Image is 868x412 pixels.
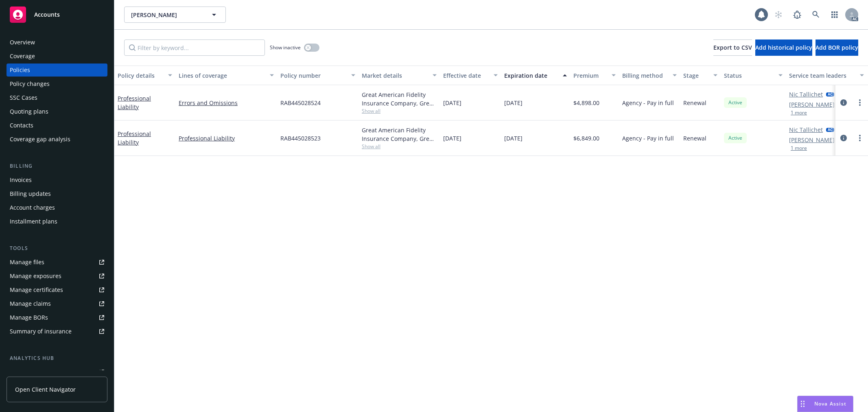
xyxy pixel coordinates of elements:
[10,133,70,146] div: Coverage gap analysis
[683,99,706,107] span: Renewal
[7,105,107,118] a: Quoting plans
[131,11,201,19] span: [PERSON_NAME]
[10,119,33,132] div: Contacts
[504,134,523,142] span: [DATE]
[573,134,599,142] span: $6,849.00
[839,98,848,107] a: circleInformation
[362,71,428,80] div: Market details
[839,133,848,143] a: circleInformation
[7,311,107,324] a: Manage BORs
[10,173,32,186] div: Invoices
[791,146,807,151] button: 1 more
[570,66,619,85] button: Premium
[7,297,107,310] a: Manage claims
[683,71,708,80] div: Stage
[10,215,57,228] div: Installment plans
[34,11,60,18] span: Accounts
[855,98,865,107] a: more
[816,44,858,51] span: Add BOR policy
[10,366,77,379] div: Loss summary generator
[443,99,461,107] span: [DATE]
[501,66,570,85] button: Expiration date
[7,187,107,200] a: Billing updates
[175,66,277,85] button: Lines of coverage
[362,126,437,143] div: Great American Fidelity Insurance Company, Great American Insurance Group, Monarch Insurance Serv...
[727,134,743,142] span: Active
[10,77,50,90] div: Policy changes
[721,66,786,85] button: Status
[10,105,48,118] div: Quoting plans
[855,133,865,143] a: more
[7,354,107,362] div: Analytics hub
[826,7,843,23] a: Switch app
[10,270,61,283] div: Manage exposures
[362,90,437,107] div: Great American Fidelity Insurance Company, Great American Insurance Group, Monarch Insurance Serv...
[7,77,107,90] a: Policy changes
[727,99,743,106] span: Active
[280,134,321,142] span: RAB445028523
[10,64,30,77] div: Policies
[179,71,265,80] div: Lines of coverage
[15,385,76,394] span: Open Client Navigator
[814,400,846,407] span: Nova Assist
[443,71,489,80] div: Effective date
[622,71,668,80] div: Billing method
[7,325,107,338] a: Summary of insurance
[114,66,175,85] button: Policy details
[10,283,63,296] div: Manage certificates
[7,283,107,296] a: Manage certificates
[280,71,346,80] div: Policy number
[270,44,301,51] span: Show inactive
[7,119,107,132] a: Contacts
[10,325,72,338] div: Summary of insurance
[179,99,274,107] a: Errors and Omissions
[7,270,107,283] a: Manage exposures
[573,71,607,80] div: Premium
[755,39,812,56] button: Add historical policy
[808,7,824,23] a: Search
[504,71,558,80] div: Expiration date
[10,297,51,310] div: Manage claims
[10,201,55,214] div: Account charges
[440,66,501,85] button: Effective date
[124,39,265,56] input: Filter by keyword...
[755,44,812,51] span: Add historical policy
[622,134,674,142] span: Agency - Pay in full
[683,134,706,142] span: Renewal
[7,3,107,26] a: Accounts
[362,143,437,150] span: Show all
[713,44,752,51] span: Export to CSV
[7,256,107,269] a: Manage files
[713,39,752,56] button: Export to CSV
[789,125,823,134] a: Nic Tallichet
[359,66,440,85] button: Market details
[10,36,35,49] div: Overview
[118,130,151,146] a: Professional Liability
[789,90,823,99] a: Nic Tallichet
[619,66,680,85] button: Billing method
[7,244,107,252] div: Tools
[724,71,774,80] div: Status
[7,366,107,379] a: Loss summary generator
[118,71,163,80] div: Policy details
[816,39,858,56] button: Add BOR policy
[362,107,437,114] span: Show all
[10,311,48,324] div: Manage BORs
[504,99,523,107] span: [DATE]
[10,50,35,63] div: Coverage
[10,187,51,200] div: Billing updates
[789,7,805,23] a: Report a Bug
[789,71,855,80] div: Service team leaders
[797,396,853,412] button: Nova Assist
[7,64,107,77] a: Policies
[277,66,359,85] button: Policy number
[443,134,461,142] span: [DATE]
[622,99,674,107] span: Agency - Pay in full
[7,36,107,49] a: Overview
[770,7,787,23] a: Start snowing
[573,99,599,107] span: $4,898.00
[7,173,107,186] a: Invoices
[789,136,835,144] a: [PERSON_NAME]
[7,50,107,63] a: Coverage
